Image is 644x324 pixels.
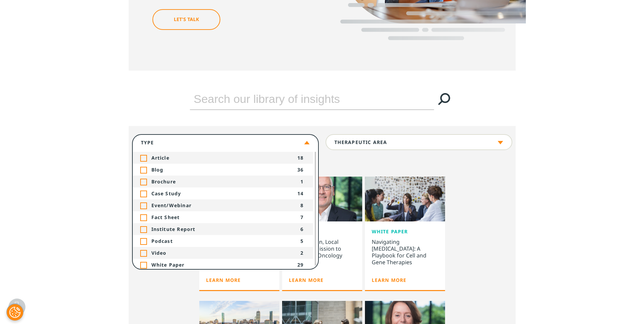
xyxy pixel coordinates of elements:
li: Inclusion filter on Fact Sheet; 7 results [133,211,313,223]
li: Inclusion filter on Blog; 36 results [133,164,313,176]
div: Inclusion filter on Fact Sheet; 7 results [140,215,146,221]
span: Article [151,155,296,161]
div: Global Vision, Local Impact: A Mission to Transform Oncology Trials [289,238,355,268]
a: Search [434,89,455,109]
a: Blog Global Vision, Local Impact: A Mission to Transform Oncology Trials [289,228,355,283]
span: Event/Webinar [151,202,299,209]
span: Podcast [151,238,299,244]
span: Fact Sheet [151,214,299,220]
span: 18 [297,155,303,161]
span: Video [151,250,299,256]
a: Learn More [372,277,407,283]
span: 8 [300,202,303,209]
span: 14 [297,190,303,197]
span: 7 [300,214,303,220]
div: Inclusion filter on Blog; 36 results [140,167,146,173]
div: White Paper [372,228,438,238]
div: Inclusion filter on Case Study; 14 results [140,191,146,197]
span: White Paper [151,262,296,268]
div: Navigating [MEDICAL_DATA]: A Playbook for Cell and Gene Therapies [372,238,438,268]
div: Inclusion filter on Video; 2 results [140,250,146,256]
a: Learn More [206,277,241,283]
li: Inclusion filter on Podcast; 5 results [133,235,313,247]
div: Inclusion filter on Event/Webinar; 8 results [140,203,146,209]
span: Brochure [151,178,299,185]
li: Inclusion filter on Event/Webinar; 8 results [133,199,313,211]
a: Let's Talk [152,9,220,30]
li: Inclusion filter on Case Study; 14 results [133,187,313,199]
span: 1 [300,178,303,185]
div: Type facet. [141,139,154,146]
div: Blog [289,228,355,238]
li: Inclusion filter on Brochure; 1 result [133,176,313,187]
div: Inclusion filter on White Paper; 29 results [140,262,146,268]
div: Inclusion filter on Brochure; 1 result [140,179,146,185]
a: White Paper Navigating [MEDICAL_DATA]: A Playbook for Cell and Gene Therapies [372,228,438,283]
span: 5 [300,238,303,244]
span: 36 [297,166,303,173]
a: Learn More [289,277,324,283]
span: 6 [300,226,303,232]
span: 2 [300,250,303,256]
li: Inclusion filter on Institute Report; 6 results [133,223,313,235]
svg: Search [438,93,450,105]
li: Inclusion filter on Video; 2 results [133,247,313,259]
div: Inclusion filter on Article; 18 results [140,155,146,161]
span: Blog [151,166,296,173]
li: Inclusion filter on White Paper; 29 results [133,259,313,271]
button: Cookies Settings [6,304,23,321]
input: Search [190,89,422,109]
div: Therapeutic Area facet. [334,139,387,145]
div: Inclusion filter on Podcast; 5 results [140,238,146,245]
div: Inclusion filter on Institute Report; 6 results [140,227,146,233]
li: Inclusion filter on Article; 18 results [133,152,313,164]
span: 29 [297,262,303,268]
span: Institute Report [151,226,299,232]
span: Case Study [151,190,296,197]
